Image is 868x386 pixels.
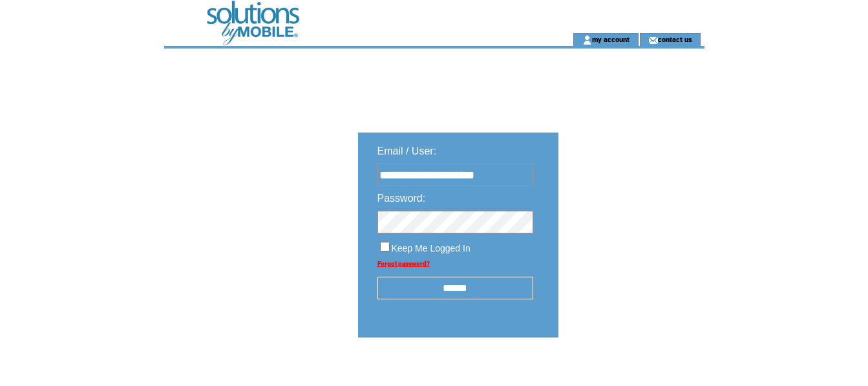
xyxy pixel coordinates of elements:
img: transparent.png;jsessionid=EB580575EF5715E36D90D4F27CF00DB0 [596,370,661,386]
img: contact_us_icon.gif;jsessionid=EB580575EF5715E36D90D4F27CF00DB0 [648,35,658,45]
span: Email / User: [377,145,437,156]
span: Password: [377,193,426,204]
span: Keep Me Logged In [392,243,471,253]
a: Forgot password? [377,260,430,267]
img: account_icon.gif;jsessionid=EB580575EF5715E36D90D4F27CF00DB0 [582,35,592,45]
a: my account [592,35,630,43]
a: contact us [658,35,692,43]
